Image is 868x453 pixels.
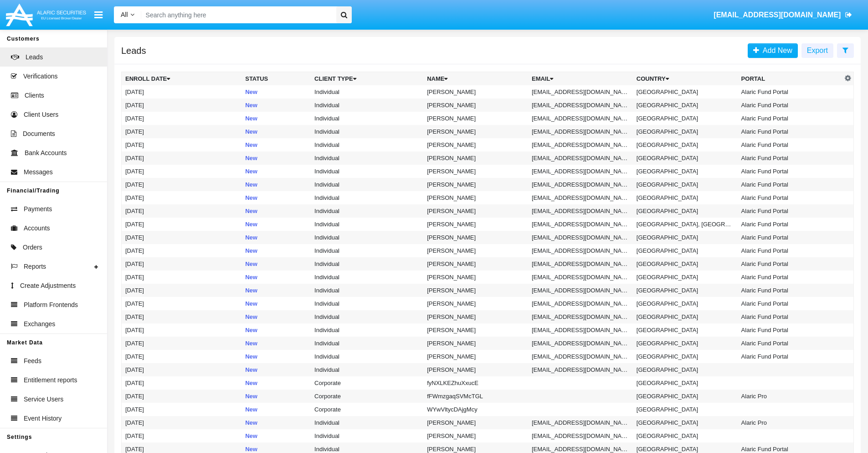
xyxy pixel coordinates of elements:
[241,231,311,244] td: New
[241,337,311,350] td: New
[122,85,242,99] td: [DATE]
[528,165,633,178] td: [EMAIL_ADDRESS][DOMAIN_NAME]
[633,178,738,191] td: [GEOGRAPHIC_DATA]
[633,218,738,231] td: [GEOGRAPHIC_DATA], [GEOGRAPHIC_DATA]
[122,72,242,86] th: Enroll Date
[311,218,423,231] td: Individual
[241,151,311,165] td: New
[738,271,842,284] td: Alaric Fund Portal
[423,125,528,138] td: [PERSON_NAME]
[738,218,842,231] td: Alaric Fund Portal
[122,284,242,297] td: [DATE]
[241,323,311,337] td: New
[311,85,423,99] td: Individual
[528,99,633,112] td: [EMAIL_ADDRESS][DOMAIN_NAME]
[423,310,528,323] td: [PERSON_NAME]
[528,218,633,231] td: [EMAIL_ADDRESS][DOMAIN_NAME]
[24,167,53,177] span: Messages
[528,297,633,310] td: [EMAIL_ADDRESS][DOMAIN_NAME]
[633,416,738,429] td: [GEOGRAPHIC_DATA]
[241,284,311,297] td: New
[122,350,242,363] td: [DATE]
[528,178,633,191] td: [EMAIL_ADDRESS][DOMAIN_NAME]
[738,284,842,297] td: Alaric Fund Portal
[311,310,423,323] td: Individual
[24,262,46,271] span: Reports
[423,323,528,337] td: [PERSON_NAME]
[738,350,842,363] td: Alaric Fund Portal
[122,218,242,231] td: [DATE]
[633,337,738,350] td: [GEOGRAPHIC_DATA]
[738,99,842,112] td: Alaric Fund Portal
[24,375,77,385] span: Entitlement reports
[633,99,738,112] td: [GEOGRAPHIC_DATA]
[423,416,528,429] td: [PERSON_NAME]
[122,138,242,151] td: [DATE]
[807,47,828,54] span: Export
[801,43,833,58] button: Export
[122,416,242,429] td: [DATE]
[528,85,633,99] td: [EMAIL_ADDRESS][DOMAIN_NAME]
[423,151,528,165] td: [PERSON_NAME]
[122,178,242,191] td: [DATE]
[633,390,738,403] td: [GEOGRAPHIC_DATA]
[633,403,738,416] td: [GEOGRAPHIC_DATA]
[738,257,842,271] td: Alaric Fund Portal
[241,112,311,125] td: New
[311,112,423,125] td: Individual
[738,297,842,310] td: Alaric Fund Portal
[122,363,242,376] td: [DATE]
[24,395,63,404] span: Service Users
[241,271,311,284] td: New
[633,204,738,218] td: [GEOGRAPHIC_DATA]
[633,231,738,244] td: [GEOGRAPHIC_DATA]
[23,72,57,81] span: Verifications
[423,297,528,310] td: [PERSON_NAME]
[528,310,633,323] td: [EMAIL_ADDRESS][DOMAIN_NAME]
[423,337,528,350] td: [PERSON_NAME]
[759,47,792,54] span: Add New
[423,376,528,390] td: fyNXLKEZhuXxucE
[241,218,311,231] td: New
[311,125,423,138] td: Individual
[311,257,423,271] td: Individual
[528,204,633,218] td: [EMAIL_ADDRESS][DOMAIN_NAME]
[311,191,423,204] td: Individual
[311,138,423,151] td: Individual
[528,112,633,125] td: [EMAIL_ADDRESS][DOMAIN_NAME]
[423,231,528,244] td: [PERSON_NAME]
[633,376,738,390] td: [GEOGRAPHIC_DATA]
[311,244,423,257] td: Individual
[709,2,857,28] a: [EMAIL_ADDRESS][DOMAIN_NAME]
[633,72,738,86] th: Country
[241,310,311,323] td: New
[311,297,423,310] td: Individual
[738,337,842,350] td: Alaric Fund Portal
[311,390,423,403] td: Corporate
[141,6,333,23] input: Search
[24,414,62,423] span: Event History
[633,151,738,165] td: [GEOGRAPHIC_DATA]
[241,363,311,376] td: New
[24,110,58,120] span: Client Users
[714,11,841,19] span: [EMAIL_ADDRESS][DOMAIN_NAME]
[241,416,311,429] td: New
[633,429,738,443] td: [GEOGRAPHIC_DATA]
[423,178,528,191] td: [PERSON_NAME]
[311,350,423,363] td: Individual
[26,52,43,62] span: Leads
[24,224,50,233] span: Accounts
[633,138,738,151] td: [GEOGRAPHIC_DATA]
[633,165,738,178] td: [GEOGRAPHIC_DATA]
[311,416,423,429] td: Individual
[241,297,311,310] td: New
[738,231,842,244] td: Alaric Fund Portal
[738,310,842,323] td: Alaric Fund Portal
[122,244,242,257] td: [DATE]
[241,244,311,257] td: New
[528,138,633,151] td: [EMAIL_ADDRESS][DOMAIN_NAME]
[122,271,242,284] td: [DATE]
[528,337,633,350] td: [EMAIL_ADDRESS][DOMAIN_NAME]
[738,323,842,337] td: Alaric Fund Portal
[311,178,423,191] td: Individual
